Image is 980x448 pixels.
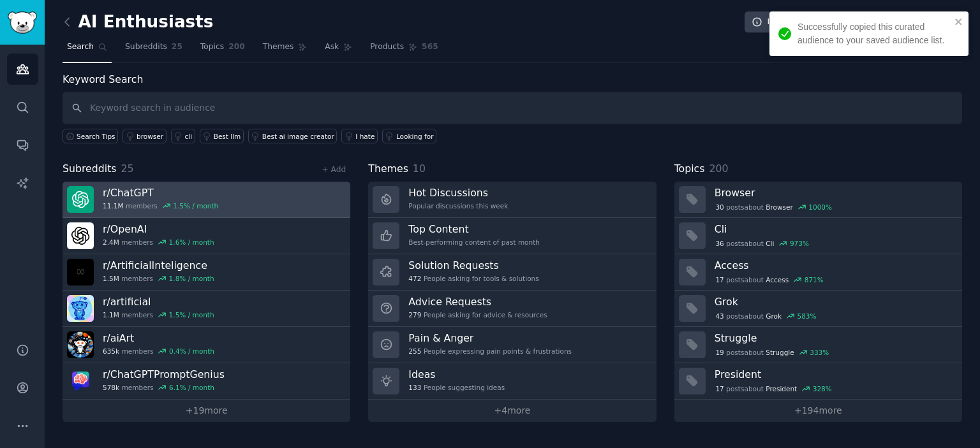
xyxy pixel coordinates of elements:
div: People asking for tools & solutions [408,274,538,283]
h3: r/ ArtificialInteligence [103,259,214,272]
span: Subreddits [125,41,167,53]
span: 11.1M [103,201,123,210]
img: ChatGPT [67,186,94,213]
div: 973 % [790,239,809,248]
a: Browser30postsaboutBrowser1000% [674,182,962,218]
a: Best llm [200,129,244,143]
h3: Hot Discussions [408,186,508,199]
input: Keyword search in audience [63,92,962,124]
a: Products565 [366,37,442,63]
span: 2.4M [103,238,119,247]
a: Solution Requests472People asking for tools & solutions [368,254,656,291]
a: Struggle19postsaboutStruggle333% [674,327,962,363]
div: Looking for [396,132,434,141]
div: 1.5 % / month [173,201,218,210]
div: members [103,383,225,392]
div: post s about [715,274,825,285]
a: Topics200 [196,37,249,63]
span: Browser [766,203,793,212]
span: Themes [368,161,408,177]
a: Top ContentBest-performing content of past month [368,218,656,254]
a: Access17postsaboutAccess871% [674,254,962,291]
span: Search [67,41,94,53]
span: 10 [413,163,426,175]
div: browser [137,132,163,141]
h3: Browser [715,186,953,199]
span: 25 [121,163,134,175]
span: 279 [408,310,421,319]
h3: Struggle [715,331,953,345]
div: post s about [715,201,833,213]
div: People suggesting ideas [408,383,505,392]
div: members [103,274,214,283]
div: Best llm [214,132,241,141]
a: Info [745,11,792,33]
h3: r/ ChatGPT [103,186,218,199]
div: 333 % [810,348,829,357]
span: 565 [422,41,438,53]
h3: Access [715,259,953,272]
a: r/ChatGPT11.1Mmembers1.5% / month [63,182,350,218]
h3: Ideas [408,368,505,381]
button: Search Tips [63,129,118,143]
h3: Pain & Anger [408,331,572,345]
a: r/artificial1.1Mmembers1.5% / month [63,291,350,327]
span: 200 [228,41,245,53]
a: r/aiArt635kmembers0.4% / month [63,327,350,363]
span: 36 [715,239,724,248]
a: Cli36postsaboutCli973% [674,218,962,254]
div: 328 % [813,384,832,393]
h3: Cli [715,222,953,236]
a: + Add [322,165,346,174]
div: People expressing pain points & frustrations [408,347,572,356]
span: Topics [674,161,705,177]
span: 19 [715,348,724,357]
a: Ideas133People suggesting ideas [368,363,656,400]
h3: r/ aiArt [103,331,214,345]
span: 472 [408,274,421,283]
div: People asking for advice & resources [408,310,547,319]
span: Ask [325,41,339,53]
span: 30 [715,203,724,212]
div: 1000 % [808,203,832,212]
span: 17 [715,384,724,393]
a: r/ArtificialInteligence1.5Mmembers1.8% / month [63,254,350,291]
span: Products [370,41,404,53]
img: ArtificialInteligence [67,259,94,285]
img: OpenAI [67,222,94,249]
h3: President [715,368,953,381]
button: close [954,17,963,27]
h3: Grok [715,295,953,308]
h3: Advice Requests [408,295,547,308]
a: cli [171,129,195,143]
img: aiArt [67,331,94,358]
span: 635k [103,347,119,356]
h3: r/ artificial [103,295,214,308]
div: 1.5 % / month [169,310,214,319]
h3: Top Content [408,222,540,236]
div: cli [185,132,193,141]
h3: Solution Requests [408,259,538,272]
span: Cli [766,239,774,248]
span: Struggle [766,348,794,357]
div: Best ai image creator [262,132,334,141]
div: members [103,201,218,210]
span: 1.5M [103,274,119,283]
a: Subreddits25 [121,37,187,63]
span: Search Tips [77,132,115,141]
span: Topics [200,41,224,53]
div: post s about [715,383,833,394]
span: Grok [766,312,782,321]
a: r/ChatGPTPromptGenius578kmembers6.1% / month [63,363,350,400]
h3: r/ OpenAI [103,222,214,236]
span: 133 [408,383,421,392]
span: 255 [408,347,421,356]
a: Grok43postsaboutGrok583% [674,291,962,327]
a: Advice Requests279People asking for advice & resources [368,291,656,327]
div: members [103,238,214,247]
div: 6.1 % / month [169,383,214,392]
div: 1.8 % / month [169,274,214,283]
span: Subreddits [63,161,117,177]
span: 43 [715,312,724,321]
img: ChatGPTPromptGenius [67,368,94,394]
